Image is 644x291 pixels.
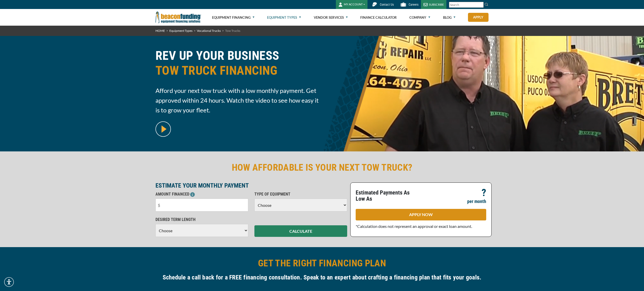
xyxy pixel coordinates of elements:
p: per month [467,198,486,205]
a: Finance Calculator [360,9,397,26]
span: Contact Us [380,3,394,6]
h1: REV UP YOUR BUSINESS [155,48,319,82]
a: Vocational Trucks [197,29,221,33]
h2: GET THE RIGHT FINANCING PLAN [155,257,489,269]
img: Beacon Funding Corporation logo [155,9,201,26]
a: HOME [155,29,165,33]
a: Company [409,9,430,26]
span: TOW TRUCK FINANCING [155,63,319,78]
a: APPLY NOW [356,209,486,220]
p: DESIRED TERM LENGTH [155,217,248,223]
span: Afford your next tow truck with a low monthly payment. Get approved within 24 hours. Watch the vi... [155,86,319,115]
a: Apply [468,13,489,22]
a: Vendor Services [314,9,348,26]
span: Tow Trucks [225,29,240,33]
a: Equipment Financing [212,9,254,26]
img: video modal pop-up play button [155,121,171,137]
a: Clear search text [478,3,482,7]
p: ? [482,190,486,196]
p: Estimated Payments As Low As [356,190,418,202]
span: *Calculation does not represent an approval or exact loan amount. [356,224,472,229]
p: ESTIMATE YOUR MONTHLY PAYMENT [155,182,347,189]
img: Search [484,2,489,6]
input: $ [155,199,248,211]
h4: Schedule a call back for a FREE financing consultation. Speak to an expert about crafting a finan... [155,273,489,282]
button: CALCULATE [254,225,347,237]
span: Careers [409,3,418,6]
p: TYPE OF EQUIPMENT [254,191,347,197]
a: Blog [443,9,455,26]
p: AMOUNT FINANCED [155,191,248,197]
a: Equipment Types [267,9,301,26]
input: Search [449,2,484,8]
h2: HOW AFFORDABLE IS YOUR NEXT TOW TRUCK? [155,162,489,173]
a: Equipment Types [169,29,192,33]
